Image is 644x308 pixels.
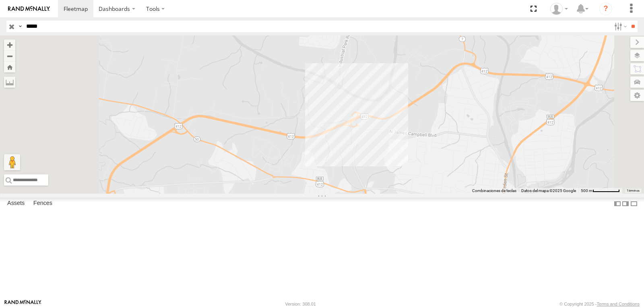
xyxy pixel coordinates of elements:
img: rand-logo.svg [8,6,50,12]
label: Dock Summary Table to the Left [613,198,621,209]
div: Version: 308.01 [285,302,316,306]
label: Fences [29,198,56,209]
div: © Copyright 2025 - [559,302,640,306]
a: Términos (se abre en una nueva pestaña) [627,189,640,192]
button: Zoom in [4,39,15,50]
label: Hide Summary Table [630,198,638,209]
a: Terms and Conditions [597,302,640,306]
i: ? [599,2,612,15]
label: Search Filter Options [611,21,628,32]
span: 500 m [581,188,592,193]
label: Search Query [17,21,23,32]
label: Dock Summary Table to the Right [621,198,630,209]
label: Map Settings [630,90,644,101]
span: Datos del mapa ©2025 Google [521,188,576,193]
button: Combinaciones de teclas [472,188,516,194]
button: Zoom out [4,50,15,62]
button: Arrastra al hombrecito al mapa para abrir Street View [4,154,20,170]
a: Visit our Website [4,300,41,308]
button: Zoom Home [4,62,15,72]
label: Measure [4,76,15,88]
label: Assets [3,198,29,209]
div: Miguel Cantu [547,3,571,15]
button: Escala del mapa: 500 m por 64 píxeles [578,188,622,194]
